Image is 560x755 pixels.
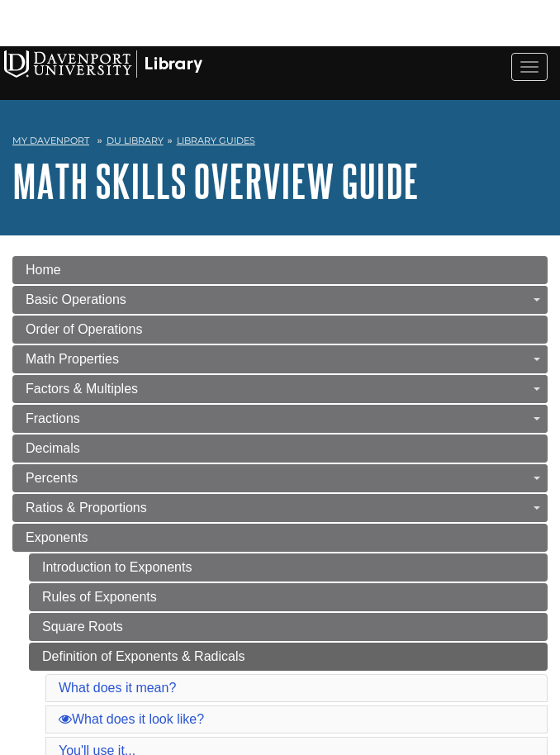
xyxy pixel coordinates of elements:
[26,263,61,277] span: Home
[12,524,548,552] a: Exponents
[26,441,80,455] span: Decimals
[12,286,548,314] a: Basic Operations
[59,681,176,695] a: What does it mean?
[26,352,119,366] span: Math Properties
[12,256,548,284] a: Home
[12,134,89,148] a: My Davenport
[29,553,548,582] a: Introduction to Exponents
[26,471,78,485] span: Percents
[12,155,419,207] a: Math Skills Overview Guide
[26,501,147,515] span: Ratios & Proportions
[12,405,548,433] a: Fractions
[26,411,80,425] span: Fractions
[12,316,548,344] a: Order of Operations
[12,464,548,492] a: Percents
[29,583,548,611] a: Rules of Exponents
[26,292,126,306] span: Basic Operations
[29,643,548,671] a: Definition of Exponents & Radicals
[29,613,548,641] a: Square Roots
[12,375,548,403] a: Factors & Multiples
[12,434,548,463] a: Decimals
[26,322,142,336] span: Order of Operations
[59,712,204,726] a: What does it look like?
[4,50,202,78] img: Davenport University Logo
[12,494,548,522] a: Ratios & Proportions
[177,135,255,146] a: Library Guides
[107,135,164,146] a: DU Library
[12,345,548,373] a: Math Properties
[26,530,88,544] span: Exponents
[26,382,138,396] span: Factors & Multiples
